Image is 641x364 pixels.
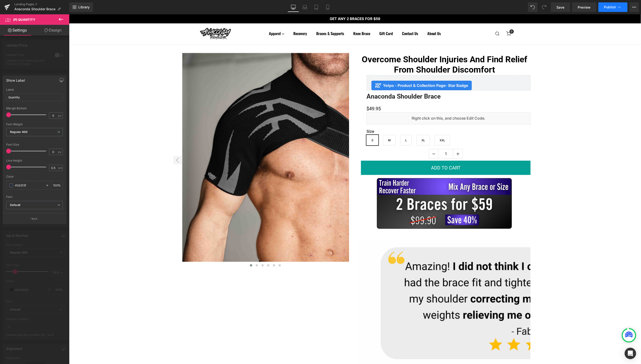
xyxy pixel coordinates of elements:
p: Back [32,217,38,221]
div: Font [6,195,63,199]
a: Tablet [311,2,322,12]
a: Preview [572,2,597,12]
a: Desktop [288,2,299,12]
button: Back [3,213,66,224]
button: Publish [598,2,628,12]
span: em [58,166,62,169]
div: Line Height [6,159,63,162]
a: Design [36,25,70,36]
span: px [58,150,62,153]
span: Library [78,5,90,9]
div: Color [6,175,63,178]
div: % [51,181,63,190]
span: Save [557,5,565,10]
a: Landing Pages [14,2,69,6]
b: Regular 400 [10,130,28,134]
a: Laptop [299,2,311,12]
div: Font Weight [6,123,63,126]
span: Anaconda Shoulder Brace [14,7,55,11]
div: Margin Bottom [6,107,63,110]
button: Undo [528,2,538,12]
button: Redo [539,2,549,12]
div: Label [6,88,63,91]
a: Mobile [322,2,334,12]
button: More [630,2,639,12]
input: Color [15,183,43,188]
a: New Library [69,2,93,12]
div: Open Intercom Messenger [625,348,636,359]
div: Font Size [6,143,63,146]
span: Preview [578,5,591,10]
i: Default [10,203,20,207]
span: px [58,114,62,117]
span: (P) Quantity [13,18,35,21]
span: Publish [604,5,616,9]
div: Show Label [6,76,25,82]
